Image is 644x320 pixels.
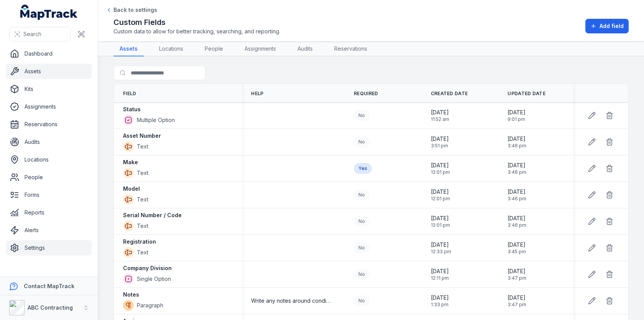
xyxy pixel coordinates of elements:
[431,143,449,149] span: 3:51 pm
[137,275,171,283] span: Single Option
[431,135,449,149] time: 30/06/2025, 3:51:15 pm
[113,28,280,35] span: Custom data to allow for better tracking, searching, and reporting.
[354,91,378,97] span: Required
[6,152,92,167] a: Locations
[431,275,449,281] span: 12:11 pm
[123,106,141,113] strong: Status
[508,143,526,149] span: 3:46 pm
[508,294,526,302] span: [DATE]
[431,188,450,202] time: 14/08/2024, 12:01:39 pm
[354,269,370,280] div: No
[508,214,526,222] span: [DATE]
[431,294,449,302] span: [DATE]
[24,283,74,289] strong: Contact MapTrack
[137,302,163,309] span: Paragraph
[431,214,450,222] span: [DATE]
[508,91,545,97] span: Updated Date
[431,162,450,169] span: [DATE]
[431,135,449,143] span: [DATE]
[6,64,92,79] a: Assets
[123,291,139,299] strong: Notes
[431,241,451,249] span: [DATE]
[508,169,526,175] span: 3:46 pm
[251,91,263,97] span: Help
[153,42,189,56] a: Locations
[431,162,450,175] time: 14/08/2024, 12:01:31 pm
[6,205,92,220] a: Reports
[508,188,526,196] span: [DATE]
[6,134,92,150] a: Audits
[6,170,92,185] a: People
[431,267,449,275] span: [DATE]
[6,81,92,97] a: Kits
[431,169,450,175] span: 12:01 pm
[431,302,449,308] span: 1:33 pm
[6,117,92,132] a: Reservations
[431,214,450,228] time: 14/08/2024, 12:01:53 pm
[113,6,157,14] span: Back to settings
[20,5,78,20] a: MapTrack
[508,162,526,175] time: 11/07/2025, 3:46:23 pm
[23,30,41,38] span: Search
[137,169,148,177] span: Text
[354,216,370,227] div: No
[199,42,229,56] a: People
[508,241,526,255] time: 11/07/2025, 3:45:20 pm
[508,196,526,202] span: 3:46 pm
[123,91,136,97] span: Field
[508,109,526,122] time: 16/07/2025, 9:01:58 pm
[508,109,526,116] span: [DATE]
[508,214,526,228] time: 11/07/2025, 3:46:23 pm
[431,188,450,196] span: [DATE]
[354,163,372,174] div: Yes
[9,27,71,41] button: Search
[113,17,280,28] h2: Custom Fields
[431,294,449,308] time: 12/11/2024, 1:33:11 pm
[123,238,156,246] strong: Registration
[508,135,526,143] span: [DATE]
[251,297,331,305] span: Write any notes around condition, servicing, compliance, suspected theft, disposal or other details
[113,42,144,56] a: Assets
[431,91,468,97] span: Created Date
[354,190,370,200] div: No
[6,240,92,256] a: Settings
[291,42,319,56] a: Audits
[123,132,161,140] strong: Asset Number
[431,222,450,228] span: 12:01 pm
[508,188,526,202] time: 11/07/2025, 3:46:23 pm
[238,42,282,56] a: Assignments
[6,46,92,61] a: Dashboard
[508,275,526,281] span: 3:47 pm
[431,109,449,122] time: 12/11/2024, 11:52:12 am
[431,249,451,255] span: 12:33 pm
[585,19,629,33] button: Add field
[354,242,370,253] div: No
[354,295,370,306] div: No
[354,137,370,147] div: No
[508,222,526,228] span: 3:46 pm
[6,223,92,238] a: Alerts
[508,135,526,149] time: 11/07/2025, 3:46:23 pm
[431,116,449,122] span: 11:52 am
[106,6,157,14] a: Back to settings
[508,162,526,169] span: [DATE]
[508,241,526,249] span: [DATE]
[137,249,148,256] span: Text
[508,294,526,308] time: 11/07/2025, 3:47:17 pm
[431,267,449,281] time: 10/04/2025, 12:11:33 pm
[123,185,140,193] strong: Model
[508,116,526,122] span: 9:01 pm
[137,116,175,124] span: Multiple Option
[123,211,182,219] strong: Serial Number / Code
[508,267,526,275] span: [DATE]
[137,222,148,230] span: Text
[28,304,73,311] strong: ABC Contracting
[137,143,148,150] span: Text
[328,42,373,56] a: Reservations
[123,264,172,272] strong: Company Division
[6,99,92,114] a: Assignments
[508,267,526,281] time: 11/07/2025, 3:47:17 pm
[123,158,138,166] strong: Make
[431,109,449,116] span: [DATE]
[137,196,148,203] span: Text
